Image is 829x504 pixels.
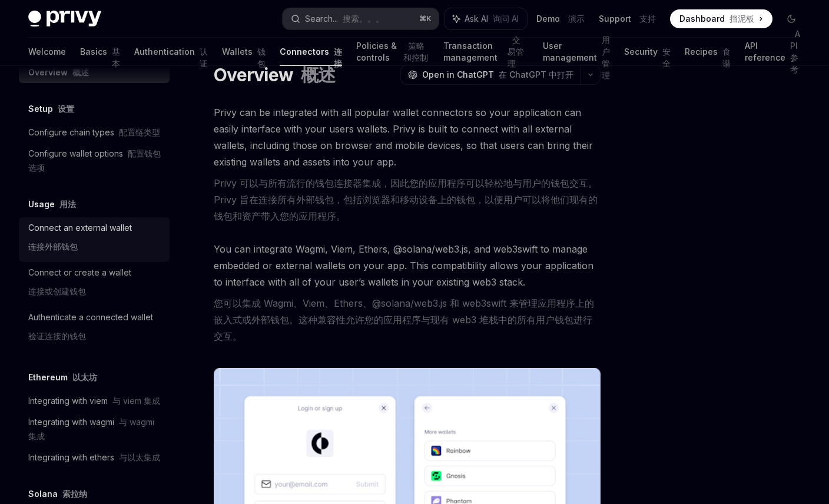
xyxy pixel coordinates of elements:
[257,47,266,68] font: 钱包
[28,331,86,341] font: 验证连接的钱包
[119,127,160,137] font: 配置链类型
[19,447,170,468] a: Integrating with ethers 与以太集成
[214,297,594,342] font: 您可以集成 Wagmi、Viem、Ethers、@solana/web3.js 和 web3swift 来管理应用程序上的嵌入式或外部钱包。这种兼容性允许您的应用程序与现有 web3 堆栈中的所...
[419,14,432,24] span: ⌘ K
[112,47,120,68] font: 基本
[28,415,163,443] div: Integrating with wagmi
[119,452,160,462] font: 与以太集成
[28,221,132,258] div: Connect an external wallet
[28,102,74,116] h5: Setup
[670,9,772,28] a: Dashboard 挡泥板
[214,241,601,349] span: You can integrate Wagmi, Viem, Ethers, @solana/web3.js, and web3swift to manage embedded or exter...
[400,65,581,85] button: Open in ChatGPT 在 ChatGPT 中打开
[28,147,163,175] div: Configure wallet options
[28,241,78,251] font: 连接外部钱包
[214,177,598,222] font: Privy 可以与所有流行的钱包连接器集成，因此您的应用程序可以轻松地与用户的钱包交互。Privy 旨在连接所有外部钱包，包括浏览器和移动设备上的钱包，以便用户可以将他们现有的钱包和资产带入您的...
[28,450,160,465] div: Integrating with ethers
[28,266,131,303] div: Connect or create a wallet
[280,38,342,66] a: Connectors 连接
[28,38,66,66] a: Welcome
[28,286,86,296] font: 连接或创建钱包
[445,8,527,29] button: Ask AI 询问 AI
[602,35,610,80] font: 用户管理
[62,489,87,499] font: 索拉纳
[499,69,573,79] font: 在 ChatGPT 中打开
[200,47,208,68] font: 认证
[28,11,101,27] img: dark logo
[745,38,801,66] a: API reference API 参考
[19,217,170,262] a: Connect an external wallet连接外部钱包
[28,487,87,501] h5: Solana
[782,9,801,28] button: Toggle dark mode
[536,13,585,25] a: Demo 演示
[662,47,671,68] font: 安全
[19,412,170,447] a: Integrating with wagmi 与 wagmi 集成
[28,370,97,384] h5: Ethereum
[112,396,160,406] font: 与 viem 集成
[403,41,428,62] font: 策略和控制
[493,14,519,24] font: 询问 AI
[343,14,384,24] font: 搜索。。。
[305,12,384,26] div: Search...
[334,47,342,68] font: 连接
[639,14,656,24] font: 支持
[134,38,208,66] a: Authentication 认证
[80,38,120,66] a: Basics 基本
[790,29,800,74] font: API 参考
[465,13,519,25] span: Ask AI
[543,38,611,66] a: User management 用户管理
[568,14,585,24] font: 演示
[214,104,601,229] span: Privy can be integrated with all popular wallet connectors so your application can easily interfa...
[59,199,76,209] font: 用法
[72,372,97,382] font: 以太坊
[58,104,74,114] font: 设置
[19,143,170,178] a: Configure wallet options 配置钱包选项
[443,38,529,66] a: Transaction management 交易管理
[624,38,671,66] a: Security 安全
[729,14,754,24] font: 挡泥板
[679,13,754,25] span: Dashboard
[722,47,731,68] font: 食谱
[28,310,153,348] div: Authenticate a connected wallet
[19,390,170,412] a: Integrating with viem 与 viem 集成
[283,8,439,29] button: Search... 搜索。。。⌘K
[422,69,573,81] span: Open in ChatGPT
[356,38,429,66] a: Policies & controls 策略和控制
[28,197,76,211] h5: Usage
[508,35,524,68] font: 交易管理
[599,13,656,25] a: Support 支持
[19,307,170,352] a: Authenticate a connected wallet验证连接的钱包
[28,394,160,408] div: Integrating with viem
[19,122,170,143] a: Configure chain types 配置链类型
[214,64,335,85] h1: Overview
[685,38,731,66] a: Recipes 食谱
[19,262,170,307] a: Connect or create a wallet连接或创建钱包
[301,64,336,85] font: 概述
[222,38,266,66] a: Wallets 钱包
[28,125,160,140] div: Configure chain types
